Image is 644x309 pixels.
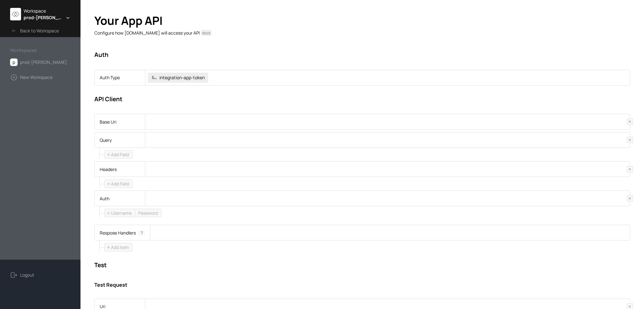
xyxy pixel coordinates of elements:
[100,195,109,202] span: Auth
[627,137,633,143] button: Delete
[20,58,67,66] span: prod-[PERSON_NAME]
[104,209,135,217] button: Username
[94,262,630,269] h2: Test
[100,119,116,125] span: Base Uri
[24,14,63,21] span: prod-[PERSON_NAME]
[94,51,630,58] h2: Auth
[627,166,633,172] button: Delete
[100,137,112,143] span: Query
[104,150,132,159] button: Add Field
[100,74,120,81] span: Auth Type
[100,166,117,173] span: Headers
[10,8,70,21] div: Workspaceprod-[PERSON_NAME]
[138,210,158,216] span: Password
[138,230,145,236] span: ?
[104,179,132,188] button: Add Field
[10,58,18,66] span: p
[100,229,145,236] span: Respose Handlers
[627,195,633,201] button: Delete
[24,8,70,14] div: Workspace
[94,96,630,103] h2: API Client
[94,281,630,288] h4: Test Request
[20,74,53,81] span: New Workspace
[111,244,129,251] span: Add item
[111,151,129,158] span: Add Field
[159,74,193,81] span: integration-app-
[135,209,161,217] button: Password
[20,27,59,35] span: Back to Workspace
[94,14,630,27] h1: Your App API
[193,74,205,81] span: token
[24,14,70,21] div: prod-brame
[20,271,34,279] span: Logout
[111,210,132,216] span: Username
[94,30,275,36] p: Configure how [DOMAIN_NAME] will access your API
[111,180,129,187] span: Add Field
[104,243,132,251] button: Add item
[627,119,633,125] button: Delete
[201,30,212,36] a: docs
[159,74,205,81] span: integration-app-token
